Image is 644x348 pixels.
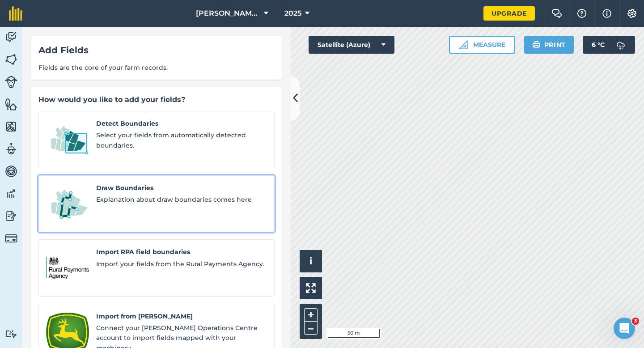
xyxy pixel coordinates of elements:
[5,98,17,111] img: svg+xml;base64,PHN2ZyB4bWxucz0iaHR0cDovL3d3dy53My5vcmcvMjAwMC9zdmciIHdpZHRoPSI1NiIgaGVpZ2h0PSI2MC...
[532,39,541,50] img: svg+xml;base64,PHN2ZyB4bWxucz0iaHR0cDovL3d3dy53My5vcmcvMjAwMC9zdmciIHdpZHRoPSIxOSIgaGVpZ2h0PSIyNC...
[632,318,639,325] span: 3
[5,76,17,88] img: svg+xml;base64,PD94bWwgdmVyc2lvbj0iMS4wIiBlbmNvZGluZz0idXRmLTgiPz4KPCEtLSBHZW5lcmF0b3I6IEFkb2JlIE...
[9,6,22,21] img: fieldmargin Logo
[612,36,630,54] img: svg+xml;base64,PD94bWwgdmVyc2lvbj0iMS4wIiBlbmNvZGluZz0idXRmLTgiPz4KPCEtLSBHZW5lcmF0b3I6IEFkb2JlIE...
[300,250,322,272] button: i
[38,111,275,168] a: Detect BoundariesDetect BoundariesSelect your fields from automatically detected boundaries.
[5,53,17,66] img: svg+xml;base64,PHN2ZyB4bWxucz0iaHR0cDovL3d3dy53My5vcmcvMjAwMC9zdmciIHdpZHRoPSI1NiIgaGVpZ2h0PSI2MC...
[46,247,89,289] img: Import RPA field boundaries
[96,119,267,128] span: Detect Boundaries
[5,209,17,223] img: svg+xml;base64,PD94bWwgdmVyc2lvbj0iMS4wIiBlbmNvZGluZz0idXRmLTgiPz4KPCEtLSBHZW5lcmF0b3I6IEFkb2JlIE...
[576,9,587,18] img: A question mark icon
[627,9,637,18] img: A cog icon
[304,308,318,322] button: +
[5,232,17,245] img: svg+xml;base64,PD94bWwgdmVyc2lvbj0iMS4wIiBlbmNvZGluZz0idXRmLTgiPz4KPCEtLSBHZW5lcmF0b3I6IEFkb2JlIE...
[196,8,260,19] span: [PERSON_NAME] & Sons
[38,63,275,72] span: Fields are the core of your farm records.
[96,311,267,321] span: Import from [PERSON_NAME]
[551,9,562,18] img: Two speech bubbles overlapping with the left bubble in the forefront
[38,94,275,106] div: How would you like to add your fields?
[524,36,574,54] button: Print
[46,183,89,225] img: Draw Boundaries
[38,239,275,297] a: Import RPA field boundariesImport RPA field boundariesImport your fields from the Rural Payments ...
[309,36,394,54] button: Satellite (Azure)
[96,259,267,269] span: Import your fields from the Rural Payments Agency.
[614,318,635,339] iframe: Intercom live chat
[96,195,267,204] span: Explanation about draw boundaries comes here
[96,130,267,150] span: Select your fields from automatically detected boundaries.
[483,6,535,21] a: Upgrade
[38,175,275,233] a: Draw BoundariesDraw BoundariesExplanation about draw boundaries comes here
[96,183,267,193] span: Draw Boundaries
[5,330,17,338] img: svg+xml;base64,PD94bWwgdmVyc2lvbj0iMS4wIiBlbmNvZGluZz0idXRmLTgiPz4KPCEtLSBHZW5lcmF0b3I6IEFkb2JlIE...
[5,187,17,200] img: svg+xml;base64,PD94bWwgdmVyc2lvbj0iMS4wIiBlbmNvZGluZz0idXRmLTgiPz4KPCEtLSBHZW5lcmF0b3I6IEFkb2JlIE...
[583,36,635,54] button: 6 °C
[449,36,515,54] button: Measure
[304,322,318,335] button: –
[602,8,611,19] img: svg+xml;base64,PHN2ZyB4bWxucz0iaHR0cDovL3d3dy53My5vcmcvMjAwMC9zdmciIHdpZHRoPSIxNyIgaGVpZ2h0PSIxNy...
[46,119,89,161] img: Detect Boundaries
[38,43,275,57] div: Add Fields
[96,247,267,257] span: Import RPA field boundaries
[592,36,605,54] span: 6 ° C
[5,165,17,178] img: svg+xml;base64,PD94bWwgdmVyc2lvbj0iMS4wIiBlbmNvZGluZz0idXRmLTgiPz4KPCEtLSBHZW5lcmF0b3I6IEFkb2JlIE...
[459,40,468,49] img: Ruler icon
[5,30,17,44] img: svg+xml;base64,PD94bWwgdmVyc2lvbj0iMS4wIiBlbmNvZGluZz0idXRmLTgiPz4KPCEtLSBHZW5lcmF0b3I6IEFkb2JlIE...
[309,255,312,267] span: i
[306,283,316,293] img: Four arrows, one pointing top left, one top right, one bottom right and the last bottom left
[5,142,17,156] img: svg+xml;base64,PD94bWwgdmVyc2lvbj0iMS4wIiBlbmNvZGluZz0idXRmLTgiPz4KPCEtLSBHZW5lcmF0b3I6IEFkb2JlIE...
[284,8,301,19] span: 2025
[5,120,17,133] img: svg+xml;base64,PHN2ZyB4bWxucz0iaHR0cDovL3d3dy53My5vcmcvMjAwMC9zdmciIHdpZHRoPSI1NiIgaGVpZ2h0PSI2MC...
